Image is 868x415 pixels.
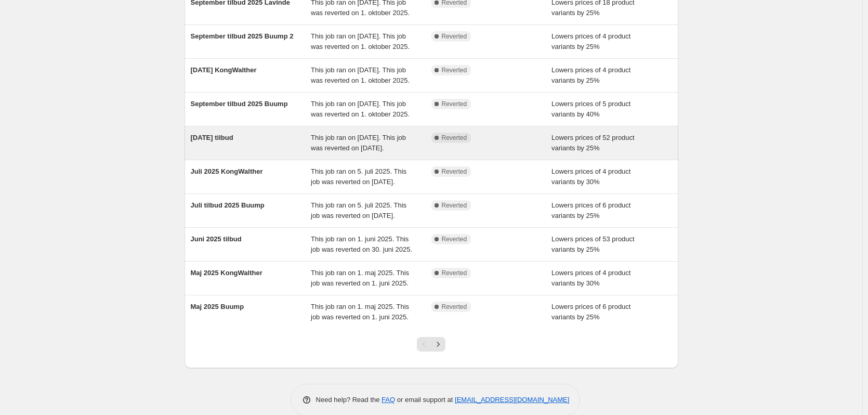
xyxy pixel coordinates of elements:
[442,235,467,243] span: Reverted
[316,396,382,404] span: Need help? Read the
[551,269,630,287] span: Lowers prices of 4 product variants by 30%
[191,201,265,209] span: Juli tilbud 2025 Buump
[311,303,409,321] span: This job ran on 1. maj 2025. This job was reverted on 1. juni 2025.
[311,100,410,118] span: This job ran on [DATE]. This job was reverted on 1. oktober 2025.
[382,396,395,404] a: FAQ
[191,167,263,175] span: Juli 2025 KongWalther
[191,235,242,243] span: Juni 2025 tilbud
[551,134,635,152] span: Lowers prices of 52 product variants by 25%
[191,269,262,277] span: Maj 2025 KongWalther
[311,134,406,152] span: This job ran on [DATE]. This job was reverted on [DATE].
[442,167,467,176] span: Reverted
[442,66,467,74] span: Reverted
[311,235,412,253] span: This job ran on 1. juni 2025. This job was reverted on 30. juni 2025.
[551,167,630,186] span: Lowers prices of 4 product variants by 30%
[455,396,569,404] a: [EMAIL_ADDRESS][DOMAIN_NAME]
[191,100,288,108] span: September tilbud 2025 Buump
[311,32,410,50] span: This job ran on [DATE]. This job was reverted on 1. oktober 2025.
[551,100,630,118] span: Lowers prices of 5 product variants by 40%
[551,201,630,219] span: Lowers prices of 6 product variants by 25%
[551,66,630,84] span: Lowers prices of 4 product variants by 25%
[442,134,467,142] span: Reverted
[191,134,233,141] span: [DATE] tilbud
[191,32,294,40] span: September tilbud 2025 Buump 2
[442,201,467,210] span: Reverted
[442,303,467,311] span: Reverted
[431,337,445,352] button: Next
[191,66,257,74] span: [DATE] KongWalther
[551,235,635,253] span: Lowers prices of 53 product variants by 25%
[417,337,445,352] nav: Pagination
[442,269,467,277] span: Reverted
[311,201,406,219] span: This job ran on 5. juli 2025. This job was reverted on [DATE].
[442,32,467,41] span: Reverted
[395,396,455,404] span: or email support at
[551,303,630,321] span: Lowers prices of 6 product variants by 25%
[311,167,406,186] span: This job ran on 5. juli 2025. This job was reverted on [DATE].
[442,100,467,108] span: Reverted
[551,32,630,50] span: Lowers prices of 4 product variants by 25%
[191,303,244,310] span: Maj 2025 Buump
[311,66,410,84] span: This job ran on [DATE]. This job was reverted on 1. oktober 2025.
[311,269,409,287] span: This job ran on 1. maj 2025. This job was reverted on 1. juni 2025.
